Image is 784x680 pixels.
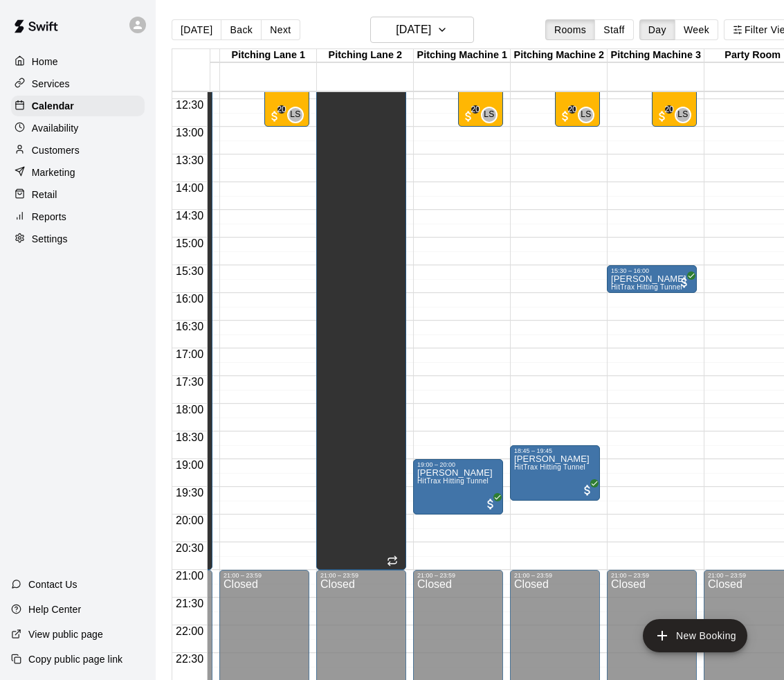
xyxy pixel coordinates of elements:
span: All customers have paid [677,276,691,289]
span: 20 [471,105,480,114]
p: Help Center [28,602,81,616]
button: Back [221,19,262,40]
button: [DATE] [370,17,474,43]
p: Retail [32,188,57,202]
span: 20 / 21 customers have paid [558,109,572,123]
span: HitTrax Hitting Tunnel [611,283,682,291]
span: 18:00 [172,404,207,415]
span: LS [290,108,300,122]
span: 13:30 [172,154,207,166]
a: Calendar [11,96,145,116]
span: Leo Seminati [583,107,594,123]
button: Next [261,19,300,40]
span: 20 / 21 customers have paid [462,109,475,123]
span: 19:00 [172,459,207,471]
button: add [643,619,747,652]
div: Leo Seminati [675,107,691,123]
span: HitTrax Hitting Tunnel [417,477,489,485]
span: 16:30 [172,321,207,332]
div: 21:00 – 23:59 [320,572,402,579]
span: 20:30 [172,542,207,554]
div: Customers [11,140,145,161]
div: 18:45 – 19:45 [514,447,596,454]
p: Copy public page link [28,652,122,666]
a: Retail [11,184,145,205]
span: 13:00 [172,127,207,138]
span: 14:30 [172,210,207,222]
span: 19:30 [172,487,207,499]
span: 20 [665,105,673,114]
span: 15:00 [172,238,207,249]
a: Marketing [11,162,145,183]
p: Reports [32,210,66,224]
span: LS [581,108,591,122]
span: LS [484,108,494,122]
button: Week [675,19,718,40]
span: 22:30 [172,653,207,665]
button: [DATE] [172,19,221,40]
a: Home [11,51,145,72]
div: 21:00 – 23:59 [417,572,499,579]
div: 21:00 – 23:59 [611,572,693,579]
span: All customers have paid [484,497,498,511]
div: Pitching Lane 2 [317,49,414,62]
div: 19:00 – 20:00: HitTrax Hitting Tunnel [413,459,503,515]
button: Staff [594,19,634,40]
span: 17:00 [172,348,207,360]
div: 19:00 – 20:00 [417,461,499,468]
span: 20 / 21 customers have paid [655,109,669,123]
p: Marketing [32,165,75,179]
div: Pitching Machine 1 [414,49,511,62]
span: LS [677,108,688,122]
span: Leo Seminati [486,107,498,123]
span: 20:00 [172,515,207,526]
button: Rooms [545,19,595,40]
div: Leo Seminati [481,107,498,123]
button: Day [639,19,675,40]
p: Customers [32,143,80,157]
span: 20 / 21 customers have paid [268,109,282,123]
span: Leo Seminati [293,107,304,123]
span: Recurring event [387,555,398,566]
p: Availability [32,121,79,135]
div: Pitching Lane 1 [220,49,317,62]
p: Calendar [32,99,74,113]
p: Contact Us [28,578,78,591]
span: 14:00 [172,182,207,194]
div: 18:45 – 19:45: HitTrax Hitting Tunnel [510,445,600,501]
p: Settings [32,232,68,246]
div: 21:00 – 23:59 [224,572,305,579]
div: 21:00 – 23:59 [514,572,596,579]
span: 21:30 [172,598,207,609]
p: View public page [28,627,103,641]
p: Home [32,55,58,69]
span: HitTrax Hitting Tunnel [514,463,585,471]
div: Pitching Machine 2 [511,49,608,62]
span: 16:00 [172,293,207,305]
a: Availability [11,118,145,138]
span: 12:30 [172,99,207,111]
span: 17:30 [172,376,207,388]
span: Leo Seminati [680,107,691,123]
span: 21:00 [172,570,207,582]
p: Services [32,77,70,91]
div: 15:30 – 16:00 [611,267,693,274]
a: Settings [11,229,145,249]
div: Pitching Machine 3 [608,49,704,62]
div: Leo Seminati [287,107,304,123]
div: Leo Seminati [578,107,594,123]
span: All customers have paid [581,483,594,497]
a: Reports [11,206,145,227]
a: Services [11,73,145,94]
span: 18:30 [172,431,207,443]
span: 20 [277,105,286,114]
span: 15:30 [172,265,207,277]
h6: [DATE] [396,20,431,39]
span: 22:00 [172,625,207,637]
